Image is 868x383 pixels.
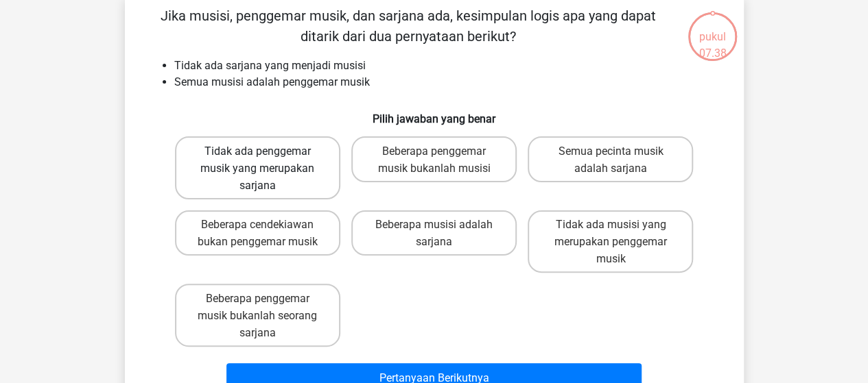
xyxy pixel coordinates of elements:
font: Tidak ada musisi yang merupakan penggemar musik [554,218,667,265]
font: Beberapa penggemar musik bukanlah seorang sarjana [198,291,317,338]
font: Tidak ada penggemar musik yang merupakan sarjana [200,145,314,192]
font: Beberapa musisi adalah sarjana [375,218,493,248]
font: Semua musisi adalah penggemar musik [174,75,370,88]
font: Jika musisi, penggemar musik, dan sarjana ada, kesimpulan logis apa yang dapat ditarik dari dua p... [161,8,656,45]
font: Pilih jawaban yang benar [373,112,495,125]
font: Beberapa penggemar musik bukanlah musisi [377,145,490,175]
font: Semua pecinta musik adalah sarjana [558,145,663,175]
font: Tidak ada sarjana yang menjadi musisi [174,59,366,72]
font: pukul 07.38 [699,30,727,60]
font: Beberapa cendekiawan bukan penggemar musik [198,218,318,248]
